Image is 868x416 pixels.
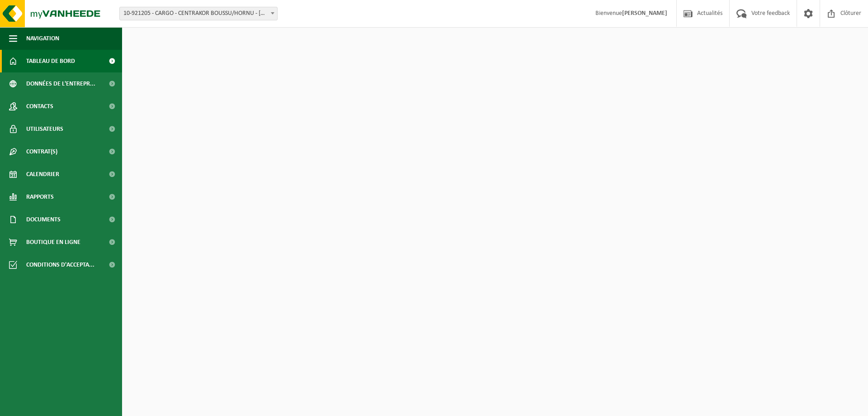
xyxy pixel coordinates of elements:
span: 10-921205 - CARGO - CENTRAKOR BOUSSU/HORNU - HORNU [119,7,278,20]
span: 10-921205 - CARGO - CENTRAKOR BOUSSU/HORNU - HORNU [120,7,277,20]
span: Tableau de bord [26,50,75,72]
span: Rapports [26,186,54,208]
span: Calendrier [26,163,59,186]
span: Conditions d'accepta... [26,253,94,276]
span: Contrat(s) [26,140,57,163]
span: Documents [26,208,61,231]
span: Données de l'entrepr... [26,72,95,95]
span: Contacts [26,95,53,118]
strong: [PERSON_NAME] [622,10,667,17]
span: Navigation [26,27,59,50]
span: Utilisateurs [26,118,63,140]
span: Boutique en ligne [26,231,80,253]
